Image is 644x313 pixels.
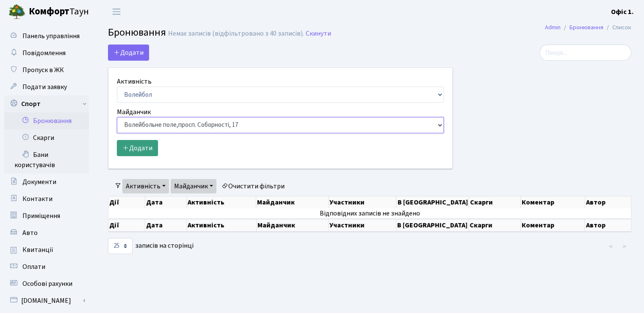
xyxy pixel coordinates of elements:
[122,179,169,193] a: Активність
[108,25,166,40] span: Бронювання
[187,196,257,208] th: Активність
[545,23,561,32] a: Admin
[22,31,80,41] span: Панель управління
[171,179,216,193] a: Майданчик
[108,45,149,61] button: Додати
[539,45,631,61] input: Пошук...
[108,196,145,208] th: Дії
[4,28,89,45] a: Панель управління
[329,196,397,208] th: Участники
[187,219,257,232] th: Активність
[396,196,469,208] th: В [GEOGRAPHIC_DATA]
[4,129,89,146] a: Скарги
[4,190,89,207] a: Контакти
[218,179,288,193] a: Очистити фільтри
[396,219,469,232] th: В [GEOGRAPHIC_DATA]
[22,211,60,221] span: Приміщення
[603,23,631,32] li: Список
[22,177,56,187] span: Документи
[22,82,67,92] span: Подати заявку
[4,95,89,112] a: Спорт
[117,140,158,156] button: Додати
[521,219,585,232] th: Коментар
[108,208,631,218] td: Відповідних записів не знайдено
[22,262,45,271] span: Оплати
[469,219,520,232] th: Скарги
[145,196,187,208] th: Дата
[521,196,585,208] th: Коментар
[4,275,89,292] a: Особові рахунки
[4,258,89,275] a: Оплати
[4,224,89,241] a: Авто
[4,292,89,309] a: [DOMAIN_NAME]
[22,228,38,238] span: Авто
[22,279,72,288] span: Особові рахунки
[569,23,603,32] a: Бронювання
[168,30,304,38] div: Немає записів (відфільтровано з 40 записів).
[22,194,53,204] span: Контакти
[145,219,187,232] th: Дата
[4,146,89,173] a: Бани користувачів
[306,30,331,38] a: Скинути
[4,78,89,95] a: Подати заявку
[4,61,89,78] a: Пропуск в ЖК
[108,238,193,254] label: записів на сторінці
[585,219,631,232] th: Автор
[22,65,64,75] span: Пропуск в ЖК
[257,219,329,232] th: Майданчик
[29,5,69,18] b: Комфорт
[329,219,397,232] th: Участники
[108,238,133,254] select: записів на сторінці
[106,5,127,19] button: Переключити навігацію
[117,107,151,117] label: Майданчик
[29,5,89,19] span: Таун
[4,112,89,129] a: Бронювання
[532,19,644,36] nav: breadcrumb
[117,76,152,87] label: Активність
[4,241,89,258] a: Квитанції
[585,196,631,208] th: Автор
[22,245,53,254] span: Квитанції
[4,173,89,190] a: Документи
[108,219,145,232] th: Дії
[22,48,66,58] span: Повідомлення
[611,7,634,17] b: Офіс 1.
[8,3,25,20] img: logo.png
[611,7,634,17] a: Офіс 1.
[469,196,520,208] th: Скарги
[256,196,328,208] th: Майданчик
[4,45,89,61] a: Повідомлення
[4,207,89,224] a: Приміщення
